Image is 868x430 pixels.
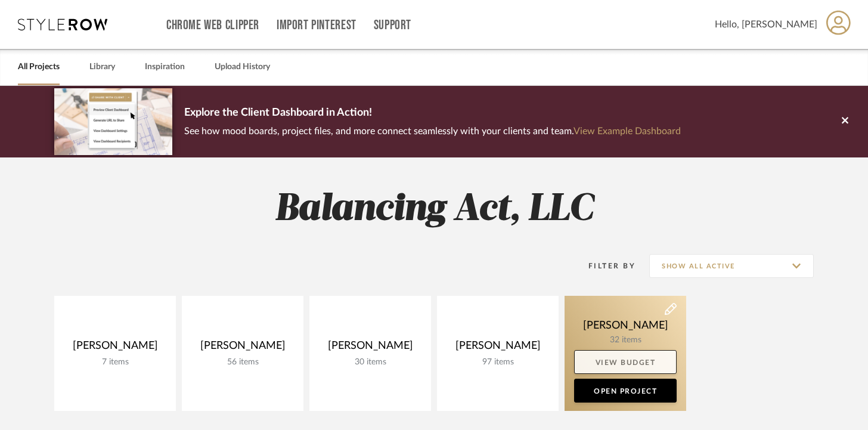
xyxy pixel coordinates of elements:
p: Explore the Client Dashboard in Action! [184,104,681,123]
a: View Example Dashboard [573,126,681,136]
div: 56 items [191,357,294,367]
div: [PERSON_NAME] [64,339,166,357]
a: Library [89,59,115,75]
div: 30 items [319,357,421,367]
a: All Projects [18,59,60,75]
p: See how mood boards, project files, and more connect seamlessly with your clients and team. [184,123,681,140]
div: [PERSON_NAME] [191,339,294,357]
a: View Budget [574,350,677,374]
a: Support [374,20,411,30]
a: Chrome Web Clipper [166,20,259,30]
div: 7 items [64,357,166,367]
div: 97 items [447,357,549,367]
div: Filter By [573,260,635,272]
a: Import Pinterest [277,20,356,30]
div: [PERSON_NAME] [447,339,549,357]
h2: Balancing Act, LLC [5,187,863,232]
span: Hello, [PERSON_NAME] [715,17,817,32]
a: Open Project [574,379,677,403]
a: Inspiration [145,59,185,75]
a: Upload History [215,59,270,75]
div: [PERSON_NAME] [319,339,421,357]
img: d5d033c5-7b12-40c2-a960-1ecee1989c38.png [54,88,172,154]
